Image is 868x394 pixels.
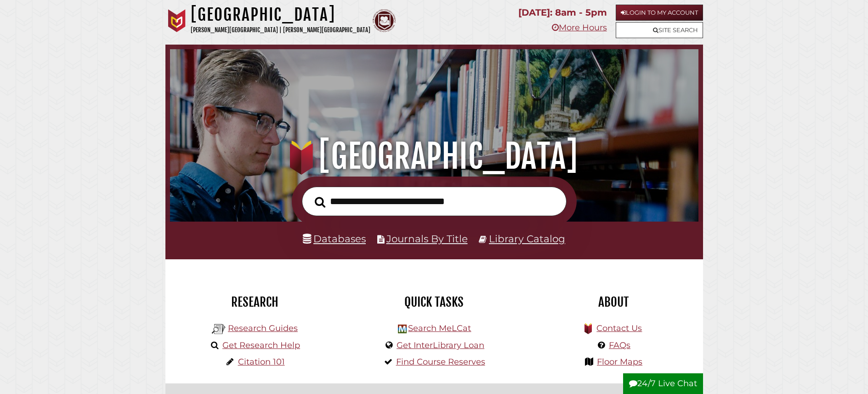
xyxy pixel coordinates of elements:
[352,294,517,310] h2: Quick Tasks
[396,357,485,367] a: Find Course Reserves
[531,294,696,310] h2: About
[408,323,471,333] a: Search MeLCat
[386,233,468,245] a: Journals By Title
[616,5,703,21] a: Login to My Account
[398,325,407,333] img: Hekman Library Logo
[596,323,642,333] a: Contact Us
[373,9,396,32] img: Calvin Theological Seminary
[609,340,630,350] a: FAQs
[222,340,300,350] a: Get Research Help
[183,136,685,177] h1: [GEOGRAPHIC_DATA]
[616,22,703,38] a: Site Search
[315,196,325,208] i: Search
[228,323,298,333] a: Research Guides
[552,23,607,33] a: More Hours
[303,233,366,245] a: Databases
[518,5,607,21] p: [DATE]: 8am - 5pm
[191,5,370,25] h1: [GEOGRAPHIC_DATA]
[238,357,285,367] a: Citation 101
[191,25,370,35] p: [PERSON_NAME][GEOGRAPHIC_DATA] | [PERSON_NAME][GEOGRAPHIC_DATA]
[165,9,188,32] img: Calvin University
[397,340,484,350] a: Get InterLibrary Loan
[597,357,642,367] a: Floor Maps
[489,233,565,245] a: Library Catalog
[310,194,330,211] button: Search
[172,294,338,310] h2: Research
[212,322,226,336] img: Hekman Library Logo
